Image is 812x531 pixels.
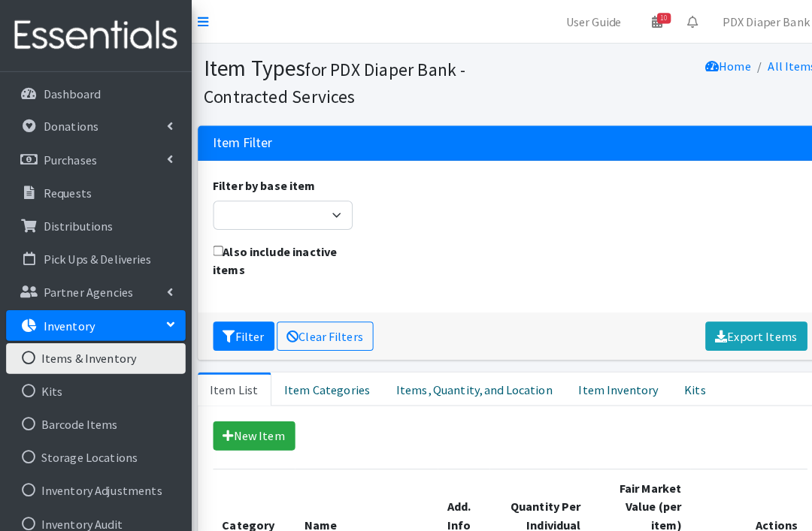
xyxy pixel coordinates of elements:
[376,365,555,398] a: Items, Quantity, and Location
[43,279,131,294] p: Partner Agencies
[209,315,269,344] button: Filter
[6,174,182,204] a: Requests
[753,57,801,72] a: All Items
[6,336,182,367] a: Items & Inventory
[6,466,182,496] a: Inventory Adjustments
[194,365,266,398] a: Item List
[43,214,111,229] p: Distributions
[43,182,90,197] p: Requests
[43,84,98,99] p: Dashboard
[209,132,268,148] h3: Item Filter
[644,13,658,23] span: 10
[6,109,182,139] a: Donations
[6,142,182,172] a: Purchases
[43,149,95,164] p: Purchases
[543,6,621,36] a: User Guide
[209,241,219,251] input: Also include inactive items
[43,116,97,131] p: Donations
[200,57,457,105] small: for PDX Diaper Bank - Contracted Services
[6,433,182,463] a: Storage Locations
[692,315,792,344] a: Export Items
[43,246,149,261] p: Pick Ups & Deliveries
[271,315,366,344] a: Clear Filters
[6,499,182,529] a: Inventory Audit
[659,365,705,398] a: Kits
[6,271,182,301] a: Partner Agencies
[209,237,347,273] label: Also include inactive items
[209,413,289,442] a: New Item
[266,365,376,398] a: Item Categories
[200,54,495,106] h1: Item Types
[627,6,662,36] a: 10
[6,77,182,107] a: Dashboard
[6,369,182,399] a: Kits
[43,312,93,327] p: Inventory
[6,239,182,269] a: Pick Ups & Deliveries
[696,6,806,36] a: PDX Diaper Bank
[6,10,182,60] img: HumanEssentials
[555,365,659,398] a: Item Inventory
[6,304,182,334] a: Inventory
[209,173,310,191] label: Filter by base item
[6,207,182,237] a: Distributions
[6,401,182,431] a: Barcode Items
[692,57,737,72] a: Home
